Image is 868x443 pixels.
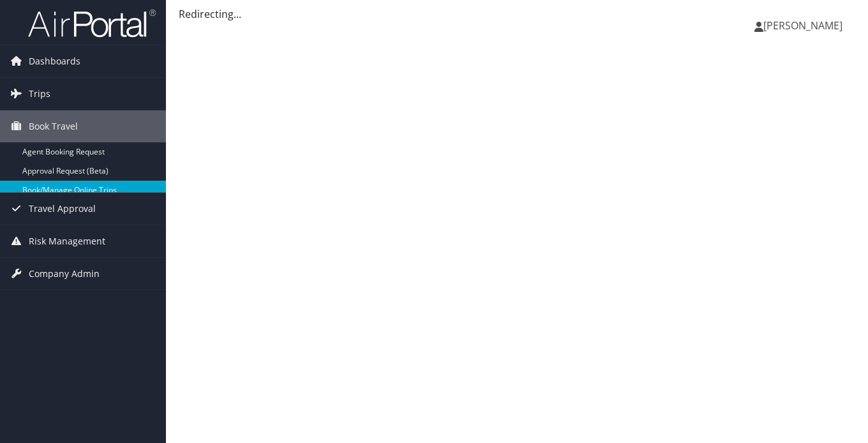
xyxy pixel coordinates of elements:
[29,78,50,110] span: Trips
[29,193,96,225] span: Travel Approval
[763,19,842,33] span: [PERSON_NAME]
[28,8,156,38] img: airportal-logo.png
[754,6,855,45] a: [PERSON_NAME]
[29,225,105,257] span: Risk Management
[179,6,855,22] div: Redirecting...
[29,110,78,142] span: Book Travel
[29,45,80,77] span: Dashboards
[29,258,100,290] span: Company Admin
